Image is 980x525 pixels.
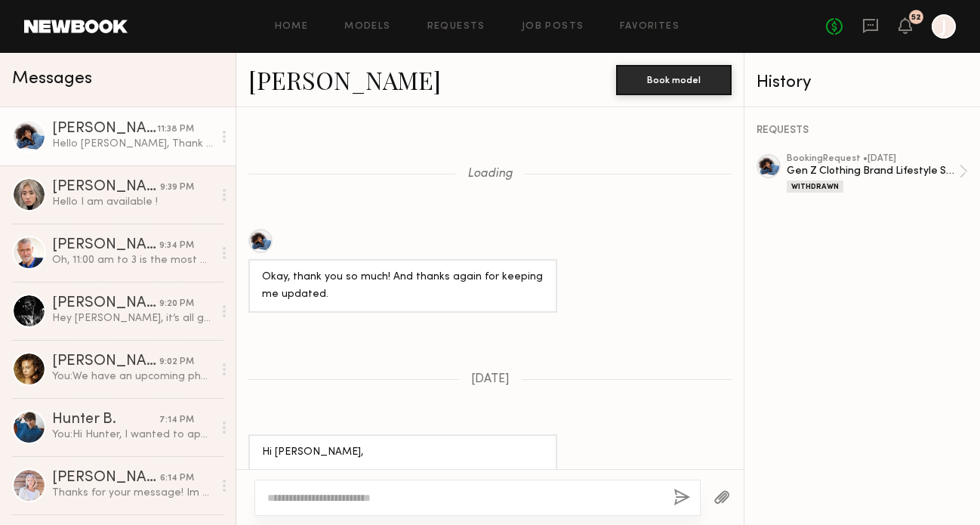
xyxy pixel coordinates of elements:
div: Okay, thank you so much! And thanks again for keeping me updated. [262,269,544,304]
div: 11:38 PM [157,122,194,137]
a: Job Posts [522,22,584,32]
button: Book model [616,65,732,95]
div: History [757,74,968,91]
div: 9:34 PM [159,239,194,253]
a: J [932,14,956,39]
div: [PERSON_NAME] [52,122,157,137]
span: Loading [467,168,513,181]
div: You: Hi Hunter, I wanted to apologize for the delays in communication as there have been a lot of... [52,428,213,442]
div: 6:14 PM [160,471,194,486]
a: Models [344,22,390,32]
a: Book model [616,73,732,85]
div: [PERSON_NAME] [52,471,160,486]
div: booking Request • [DATE] [787,154,959,164]
div: Hey [PERSON_NAME], it’s all good man. I totally understand there’s always a ton of moving parts t... [52,311,213,326]
div: Hello I am available ! [52,195,213,209]
span: Messages [12,70,92,88]
div: Hunter B. [52,412,159,428]
div: Withdrawn [787,181,843,193]
div: Gen Z Clothing Brand Lifestyle Shoot [787,164,959,178]
div: 7:14 PM [159,413,194,428]
a: bookingRequest •[DATE]Gen Z Clothing Brand Lifestyle ShootWithdrawn [787,154,968,193]
a: Favorites [620,22,680,32]
div: Oh, 11:00 am to 3 is the most preferable time frame. Thanks. [52,253,213,267]
div: [PERSON_NAME] [52,354,159,369]
div: 9:20 PM [159,297,194,311]
div: Thanks for your message! Im on hold for something so could give 2nd option and confirm if they’re... [52,486,213,500]
a: Requests [427,22,485,32]
div: [PERSON_NAME] [52,296,159,311]
div: REQUESTS [757,125,968,136]
div: 9:39 PM [160,181,194,195]
a: Home [275,22,309,32]
div: 52 [911,14,921,22]
div: 9:02 PM [159,355,194,369]
div: [PERSON_NAME] [52,180,160,195]
div: Hello [PERSON_NAME], Thank you for the update. Unfortunately, I don't have availability that day.... [52,137,213,151]
a: [PERSON_NAME] [248,63,441,96]
div: You: We have an upcoming photoshoot with Bounce Curls and I’d love to check your availability for... [52,369,213,384]
span: [DATE] [471,373,510,386]
div: [PERSON_NAME] [52,238,159,253]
